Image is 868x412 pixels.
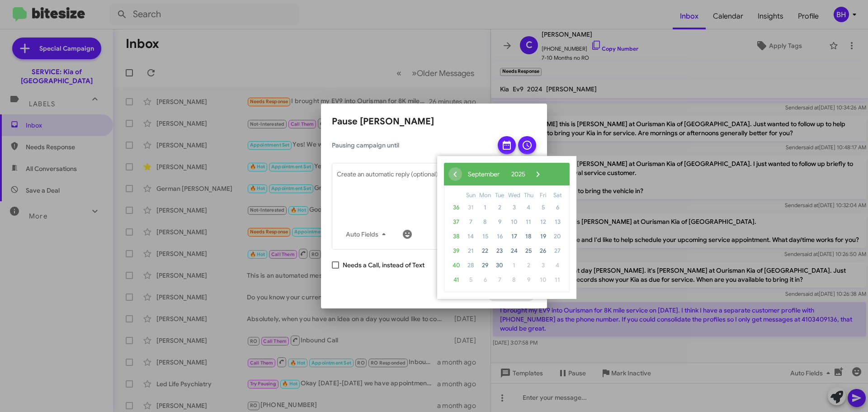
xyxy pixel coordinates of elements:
span: 8 [478,215,492,229]
span: Pausing campaign until [332,141,490,150]
span: 11 [521,215,536,229]
th: weekday [463,190,478,200]
span: 28 [463,258,478,273]
span: 14 [463,229,478,244]
span: 5 [536,200,550,215]
th: weekday [550,190,565,200]
span: 10 [507,215,521,229]
span: 10 [536,273,550,287]
span: 29 [478,258,492,273]
th: weekday [507,190,521,200]
button: Auto Fields [339,226,396,242]
h2: Pause [PERSON_NAME] [332,114,536,129]
span: 7 [463,215,478,229]
span: 37 [449,215,463,229]
span: 41 [449,273,463,287]
bs-datepicker-navigation-view: ​ ​ ​ [448,168,545,176]
span: 20 [550,229,565,244]
span: 12 [536,215,550,229]
span: ‹ [448,167,462,181]
span: 9 [492,215,507,229]
span: 13 [550,215,565,229]
span: 17 [507,229,521,244]
span: 4 [550,258,565,273]
button: 2025 [505,167,531,181]
span: 26 [536,244,550,258]
span: 21 [463,244,478,258]
span: 25 [521,244,536,258]
span: 8 [507,273,521,287]
span: 5 [463,273,478,287]
span: 16 [492,229,507,244]
span: Needs a Call, instead of Text [343,260,425,270]
button: › [531,167,545,181]
span: 2025 [511,170,525,178]
span: 18 [521,229,536,244]
th: weekday [492,190,507,200]
button: September [462,167,505,181]
span: 39 [449,244,463,258]
span: 11 [550,273,565,287]
th: weekday [536,190,550,200]
span: 24 [507,244,521,258]
span: 15 [478,229,492,244]
span: 30 [492,258,507,273]
span: 7 [492,273,507,287]
span: 3 [507,200,521,215]
span: 1 [507,258,521,273]
span: 36 [449,200,463,215]
span: 6 [550,200,565,215]
span: 2 [521,258,536,273]
span: 9 [521,273,536,287]
span: 31 [463,200,478,215]
span: 2 [492,200,507,215]
bs-datepicker-container: calendar [437,156,576,299]
span: 1 [478,200,492,215]
span: 23 [492,244,507,258]
th: weekday [521,190,536,200]
span: Auto Fields [346,226,389,242]
span: 6 [478,273,492,287]
span: 19 [536,229,550,244]
th: weekday [478,190,492,200]
span: 3 [536,258,550,273]
span: 27 [550,244,565,258]
span: 4 [521,200,536,215]
span: September [468,170,500,178]
span: 22 [478,244,492,258]
span: 38 [449,229,463,244]
span: 40 [449,258,463,273]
